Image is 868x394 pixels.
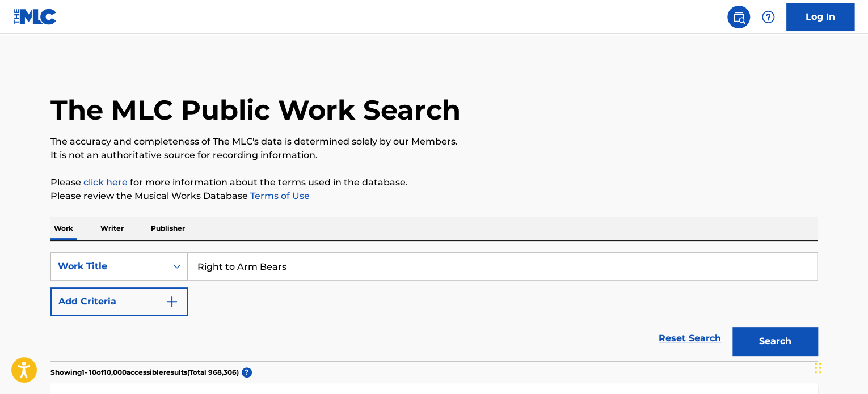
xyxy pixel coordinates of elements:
button: Search [732,327,818,355]
img: search [732,10,745,24]
p: Work [50,217,77,240]
a: Public Search [727,6,750,28]
div: Work Title [58,260,160,273]
p: Publisher [148,217,188,240]
a: click here [83,177,128,188]
p: The accuracy and completeness of The MLC's data is determined solely by our Members. [50,135,818,149]
button: Add Criteria [50,287,188,316]
p: Showing 1 - 10 of 10,000 accessible results (Total 968,306 ) [50,367,239,378]
a: Reset Search [653,326,727,351]
span: ? [242,367,252,378]
form: Search Form [50,252,818,361]
p: It is not an authoritative source for recording information. [50,149,818,162]
iframe: Chat Widget [811,340,868,394]
a: Log In [786,3,854,31]
p: Please review the Musical Works Database [50,189,818,203]
img: help [761,10,775,24]
p: Writer [97,217,127,240]
div: Help [757,6,779,28]
p: Please for more information about the terms used in the database. [50,176,818,189]
a: Terms of Use [248,190,310,201]
div: Drag [815,351,821,385]
img: MLC Logo [14,9,57,25]
img: 9d2ae6d4665cec9f34b9.svg [165,295,179,308]
h1: The MLC Public Work Search [50,93,461,127]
